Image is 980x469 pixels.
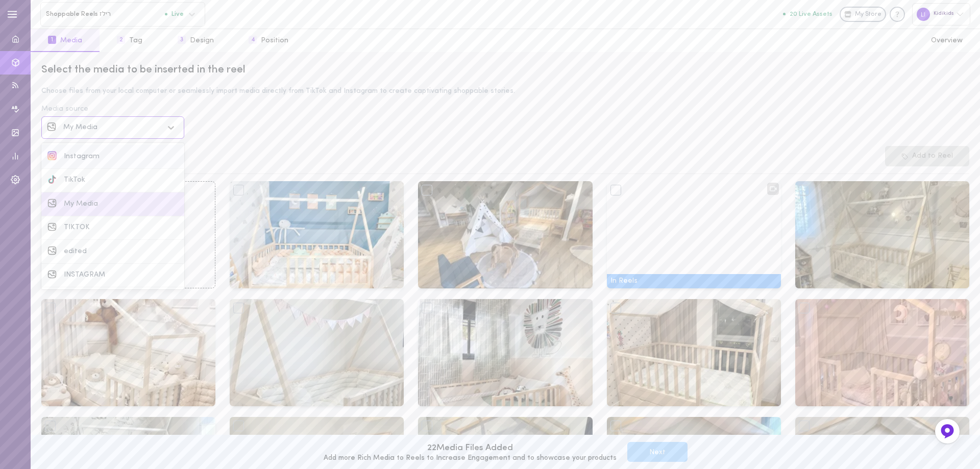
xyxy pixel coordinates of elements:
[914,29,980,52] button: Overview
[783,11,832,17] button: 20 Live Assets
[117,36,125,44] span: 2
[795,299,969,406] img: Media 483577
[795,181,969,288] img: Media 483582
[165,11,184,17] span: Live
[64,271,105,279] span: INSTAGRAM
[890,7,905,22] div: Knowledge center
[41,299,215,406] img: Media 483581
[47,175,57,184] img: social
[418,299,592,406] img: Media 483579
[249,36,257,44] span: 4
[64,248,87,255] span: edited
[607,299,781,406] img: Media 483578
[64,224,90,231] span: TIKTOK
[783,11,840,18] a: 20 Live Assets
[31,29,100,52] button: 1Media
[230,181,404,288] img: Media 484984
[41,63,969,77] div: Select the media to be inserted in the reel
[47,151,57,160] img: social
[64,200,98,208] span: My Media
[46,10,165,18] span: Shoppable Reels רילז
[840,7,886,22] a: My Store
[418,181,592,288] img: Media 484199
[47,246,57,255] img: social
[47,270,57,279] img: social
[47,223,57,232] img: social
[48,36,56,44] span: 1
[885,146,969,166] button: Add to Reel
[855,10,881,19] span: My Store
[47,122,56,131] img: social
[940,424,955,439] img: Feedback Button
[160,29,231,52] button: 3Design
[64,176,85,184] span: TikTok
[912,3,970,25] div: Kidikids
[324,455,617,462] div: Add more Rich Media to Reels to Increase Engagement and to showcase your products
[627,442,688,462] button: Next
[34,181,976,458] div: Select or drag an image, video,or GIF from your desktopUpload mediaMedia 484984Media 484199In Ree...
[63,124,97,131] span: My Media
[100,29,160,52] button: 2Tag
[230,299,404,406] img: Media 483580
[41,88,969,95] div: Choose files from your local computer or seamlessly import media directly from TikTok and Instagr...
[41,106,969,113] div: Media source
[47,199,57,208] img: social
[178,36,186,44] span: 3
[324,442,617,455] div: 22 Media Files Added
[231,29,306,52] button: 4Position
[64,153,100,160] span: Instagram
